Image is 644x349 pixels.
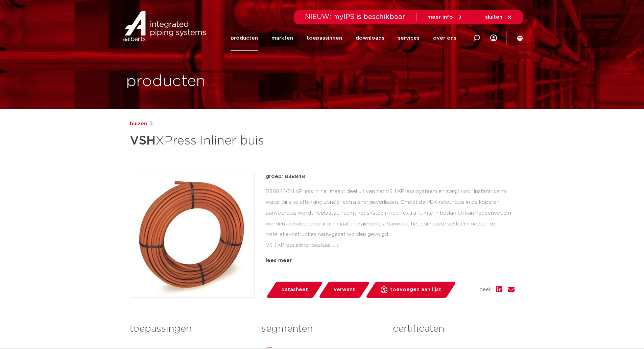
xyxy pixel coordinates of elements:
[307,25,342,51] a: toepassingen
[479,286,491,294] span: deel:
[266,186,515,254] div: B3884 VSH XPress inliner maakt deel uit van het VSH XPress systeem en zorgt voor instant warm wat...
[398,25,420,51] a: services
[126,71,206,92] h1: producten
[485,15,502,20] span: sluiten
[305,14,405,20] span: NIEUW: myIPS is beschikbaar
[130,131,384,151] h1: XPress Inliner buis
[266,282,323,298] a: datasheet
[393,322,514,336] h3: certificaten
[130,120,147,128] a: buizen
[261,322,383,336] h3: segmenten
[427,14,463,20] a: meer info
[281,284,308,295] span: datasheet
[356,25,384,51] a: downloads
[334,284,355,295] span: verwant
[130,173,255,298] img: Product Image for VSH XPress Inliner buis
[390,284,441,295] span: toevoegen aan lijst
[130,322,251,336] h3: toepassingen
[231,25,258,51] a: producten
[271,25,293,51] a: markten
[427,15,453,20] span: meer info
[231,25,456,51] nav: Menu
[266,173,515,181] p: groep: B3884B
[485,14,512,20] a: sluiten
[318,282,370,298] a: verwant
[271,254,515,264] li: B3884 fittingen sets voor 28mm of 35mm buis
[130,135,156,147] strong: VSH
[433,25,456,51] a: over ons
[266,257,515,265] div: lees meer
